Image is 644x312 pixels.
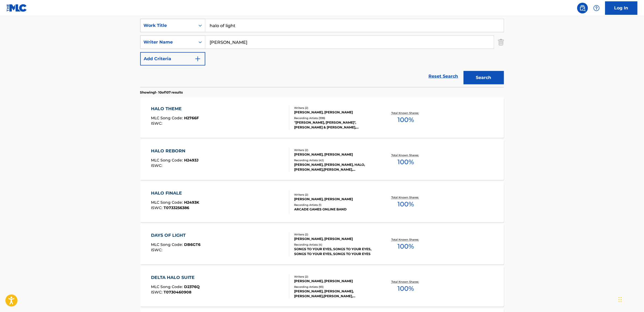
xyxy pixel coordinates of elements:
div: [PERSON_NAME], [PERSON_NAME] [294,279,376,284]
form: Search Form [140,19,504,87]
div: [PERSON_NAME], [PERSON_NAME] [294,236,376,241]
img: MLC Logo [6,4,27,12]
span: MLC Song Code : [151,200,184,205]
span: 100 % [398,157,414,167]
div: DELTA HALO SUITE [151,274,200,281]
div: [PERSON_NAME], [PERSON_NAME] [294,110,376,115]
div: Recording Artists ( 4 ) [294,243,376,247]
p: Showing 1 - 10 of 107 results [140,90,183,95]
div: Writers ( 2 ) [294,106,376,110]
img: 9d2ae6d4665cec9f34b9.svg [195,56,201,62]
div: Recording Artists ( 1 ) [294,203,376,207]
span: H2766F [184,116,199,120]
div: "[PERSON_NAME], [PERSON_NAME]", [PERSON_NAME] & [PERSON_NAME], [PERSON_NAME] & [PERSON_NAME], HAL... [294,120,376,130]
img: search [579,5,586,11]
span: D2376Q [184,284,200,289]
div: Writer Name [144,39,192,45]
div: Writers ( 2 ) [294,232,376,236]
span: MLC Song Code : [151,284,184,289]
div: Help [591,3,602,13]
div: [PERSON_NAME], [PERSON_NAME] [294,152,376,157]
p: Total Known Shares: [392,238,420,242]
a: Reset Search [426,70,461,82]
span: 100 % [398,242,414,251]
span: 100 % [398,199,414,209]
span: ISWC : [151,163,164,168]
span: MLC Song Code : [151,158,184,163]
button: Add Criteria [140,52,205,66]
span: ISWC : [151,205,164,210]
div: Writers ( 2 ) [294,193,376,197]
a: Public Search [577,3,588,13]
div: DAYS OF LIGHT [151,232,200,239]
div: HALO FINALE [151,190,199,196]
img: help [593,5,600,11]
a: DAYS OF LIGHTMLC Song Code:DB6GT6ISWC:Writers (2)[PERSON_NAME], [PERSON_NAME]Recording Artists (4... [140,224,504,264]
a: DELTA HALO SUITEMLC Song Code:D2376QISWC:T0730460908Writers (2)[PERSON_NAME], [PERSON_NAME]Record... [140,266,504,307]
span: ISWC : [151,290,164,295]
span: ISWC : [151,121,164,126]
span: MLC Song Code : [151,242,184,247]
div: SONGS TO YOUR EYES, SONGS TO YOUR EYES, SONGS TO YOUR EYES, SONGS TO YOUR EYES [294,247,376,256]
div: Recording Artists ( 42 ) [294,158,376,162]
div: Recording Artists ( 93 ) [294,285,376,289]
span: T0730460908 [164,290,191,295]
div: Writers ( 2 ) [294,275,376,279]
iframe: Chat Widget [617,286,644,312]
div: [PERSON_NAME], [PERSON_NAME], [PERSON_NAME],[PERSON_NAME], [PERSON_NAME], [PERSON_NAME], [PERSON_... [294,289,376,299]
a: HALO REBORNMLC Song Code:H2493JISWC:Writers (2)[PERSON_NAME], [PERSON_NAME]Recording Artists (42)... [140,140,504,180]
span: T0733256386 [164,205,189,210]
div: HALO THEME [151,106,199,112]
a: HALO FINALEMLC Song Code:H2493KISWC:T0733256386Writers (2)[PERSON_NAME], [PERSON_NAME]Recording A... [140,182,504,222]
span: 100 % [398,115,414,125]
div: Work Title [144,22,192,29]
p: Total Known Shares: [392,195,420,199]
a: Log In [605,1,638,15]
div: [PERSON_NAME], [PERSON_NAME] [294,197,376,202]
a: HALO THEMEMLC Song Code:H2766FISWC:Writers (2)[PERSON_NAME], [PERSON_NAME]Recording Artists (399)... [140,98,504,138]
img: Delete Criterion [498,35,504,49]
p: Total Known Shares: [392,153,420,157]
button: Search [464,71,504,84]
span: ISWC : [151,248,164,252]
span: H2493K [184,200,199,205]
div: HALO REBORN [151,148,199,154]
div: Drag [619,292,622,308]
div: [PERSON_NAME], [PERSON_NAME], HALO,[PERSON_NAME],[PERSON_NAME], [PERSON_NAME]|[PERSON_NAME], [PER... [294,162,376,172]
span: 100 % [398,284,414,293]
span: DB6GT6 [184,242,200,247]
span: MLC Song Code : [151,116,184,120]
div: Writers ( 2 ) [294,148,376,152]
span: H2493J [184,158,199,163]
div: ARCADE GAMES ONLINE BAND [294,207,376,212]
p: Total Known Shares: [392,280,420,284]
p: Total Known Shares: [392,111,420,115]
div: Recording Artists ( 399 ) [294,116,376,120]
